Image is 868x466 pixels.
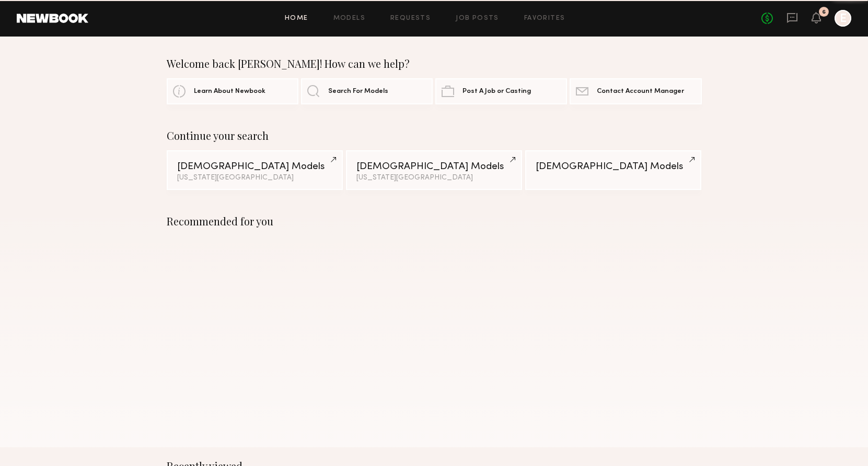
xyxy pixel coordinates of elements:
a: Favorites [524,15,565,22]
span: Post A Job or Casting [462,88,531,95]
a: Post A Job or Casting [435,78,567,104]
a: Requests [390,15,431,22]
div: [DEMOGRAPHIC_DATA] Models [356,162,512,172]
a: [DEMOGRAPHIC_DATA] Models[US_STATE][GEOGRAPHIC_DATA] [167,150,343,190]
div: [DEMOGRAPHIC_DATA] Models [536,162,691,172]
a: Contact Account Manager [570,78,701,104]
span: Search For Models [328,88,388,95]
a: Home [285,15,308,22]
div: [US_STATE][GEOGRAPHIC_DATA] [177,174,332,182]
a: [DEMOGRAPHIC_DATA] Models[US_STATE][GEOGRAPHIC_DATA] [346,150,522,190]
div: Continue your search [167,129,702,142]
div: Welcome back [PERSON_NAME]! How can we help? [167,57,702,70]
span: Learn About Newbook [194,88,265,95]
a: Learn About Newbook [167,78,298,104]
a: Job Posts [456,15,499,22]
div: [DEMOGRAPHIC_DATA] Models [177,162,332,172]
span: Contact Account Manager [597,88,684,95]
a: Models [333,15,365,22]
a: E [835,10,851,27]
a: Search For Models [301,78,433,104]
div: 6 [822,9,826,15]
a: [DEMOGRAPHIC_DATA] Models [525,150,701,190]
div: Recommended for you [167,215,702,228]
div: [US_STATE][GEOGRAPHIC_DATA] [356,174,512,182]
